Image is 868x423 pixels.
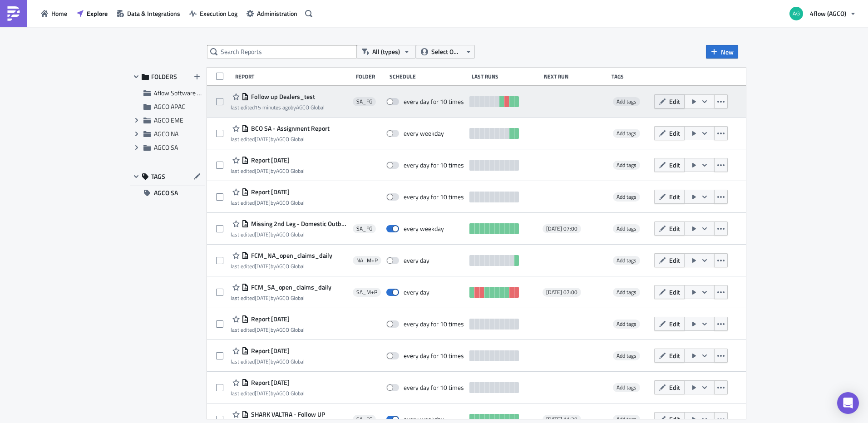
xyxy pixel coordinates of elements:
div: Report [235,73,351,80]
div: every day for 10 times [404,193,464,201]
span: 4flow (AGCO) [810,9,846,18]
img: PushMetrics [6,6,21,21]
span: Report 2025-09-11 [249,315,290,323]
div: Open Intercom Messenger [837,392,859,414]
span: [DATE] 11:30 [546,416,577,423]
div: Folder [356,73,385,80]
div: last edited by AGCO Global [231,295,331,301]
button: Administration [242,6,302,20]
span: FCM_SA_open_claims_daily [249,283,331,291]
button: Data & Integrations [112,6,185,20]
div: last edited by AGCO Global [231,326,305,333]
span: TAGS [151,172,165,181]
div: every day for 10 times [404,384,464,392]
span: Edit [669,319,680,329]
span: Missing 2nd Leg - Domestic Outbound [249,220,348,228]
button: AGCO SA [130,186,205,200]
div: Last Runs [472,73,539,80]
time: 2025-09-24T19:19:03Z [255,167,271,175]
span: 4flow Software KAM [154,88,210,98]
span: Report 2025-09-11 [249,347,290,355]
div: last edited by AGCO Global [231,136,330,143]
span: Edit [669,128,680,138]
span: Add tags [616,161,636,169]
span: [DATE] 07:00 [546,289,577,296]
button: Select Owner [416,45,475,59]
div: last edited by AGCO Global [231,199,305,206]
span: Add tags [613,97,640,106]
span: Execution Log [200,9,237,18]
time: 2025-09-29T15:58:43Z [255,103,291,112]
span: FCM_NA_open_claims_daily [249,251,332,260]
span: Add tags [613,192,640,202]
div: every day for 10 times [404,161,464,169]
time: 2025-09-12T18:33:12Z [255,230,271,239]
span: Add tags [613,320,640,329]
span: SA_FG [356,98,372,105]
div: last edited by AGCO Global [231,390,305,397]
span: Report 2025-09-24 [249,156,290,164]
div: Next Run [544,73,607,80]
button: Edit [654,349,685,363]
span: Home [51,9,67,18]
span: Add tags [616,192,636,201]
button: Edit [654,221,685,236]
span: Select Owner [431,47,462,57]
span: Edit [669,256,680,265]
span: Add tags [616,224,636,233]
button: New [706,45,738,59]
button: Edit [654,285,685,299]
div: every weekday [404,129,444,138]
div: Tags [612,73,650,80]
div: last edited by AGCO Global [231,167,305,174]
span: Edit [669,192,680,202]
button: 4flow (AGCO) [784,4,861,24]
input: Search Reports [207,45,357,59]
div: every day [404,256,429,265]
span: Administration [257,9,297,18]
span: Follow up Dealers_test [249,93,315,101]
span: Add tags [613,256,640,265]
button: Explore [72,6,112,20]
span: Edit [669,351,680,360]
div: every day for 10 times [404,352,464,360]
span: Explore [87,9,108,18]
span: Edit [669,97,680,106]
span: Report 2025-09-11 [249,379,290,387]
span: Add tags [616,351,636,360]
button: Home [36,6,72,20]
span: AGCO APAC [154,102,185,111]
span: Add tags [613,224,640,233]
div: Schedule [390,73,467,80]
img: Avatar [789,6,804,21]
span: Add tags [613,129,640,138]
button: All (types) [357,45,416,59]
span: AGCO SA [154,143,178,152]
span: AGCO EME [154,115,183,125]
div: last edited by AGCO Global [231,104,325,111]
time: 2025-09-11T11:06:47Z [255,389,271,398]
span: Add tags [616,256,636,265]
span: SA_M+P [356,289,377,296]
span: SHARK VALTRA - Follow UP [249,410,325,418]
time: 2025-09-11T17:21:11Z [255,262,271,271]
span: All (types) [372,47,400,57]
div: last edited by AGCO Global [231,358,305,365]
span: Add tags [613,288,640,297]
div: every weekday [404,225,444,233]
div: every day for 10 times [404,320,464,328]
span: AGCO SA [154,186,178,200]
time: 2025-09-24T11:46:53Z [255,198,271,207]
span: New [721,47,734,57]
span: Edit [669,160,680,170]
button: Edit [654,126,685,140]
span: Add tags [616,320,636,328]
time: 2025-09-11T13:38:01Z [255,357,271,366]
button: Execution Log [185,6,242,20]
span: SA_FG [356,225,372,232]
span: Add tags [616,97,636,106]
span: Add tags [613,383,640,392]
